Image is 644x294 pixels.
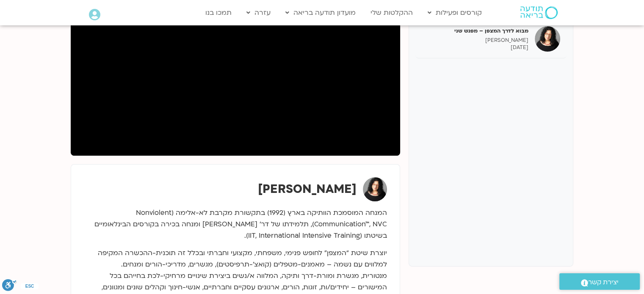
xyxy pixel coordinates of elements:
[258,181,357,197] strong: [PERSON_NAME]
[363,177,387,201] img: ארנינה קשתן
[242,5,275,21] a: עזרה
[422,27,528,35] h5: מבוא לדרך המצפן – מפגש שני
[559,273,640,290] a: יצירת קשר
[535,26,560,52] img: מבוא לדרך המצפן – מפגש שני
[423,5,486,21] a: קורסים ופעילות
[201,5,236,21] a: תמכו בנו
[84,207,387,242] p: המנחה המוסמכת הוותיקה בארץ (1992) בתקשורת מקרבת לא-אלימה (Nonviolent Communication™, NVC), תלמידת...
[366,5,417,21] a: ההקלטות שלי
[422,37,528,44] p: [PERSON_NAME]
[422,44,528,51] p: [DATE]
[588,277,619,288] span: יצירת קשר
[520,6,558,19] img: תודעה בריאה
[281,5,360,21] a: מועדון תודעה בריאה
